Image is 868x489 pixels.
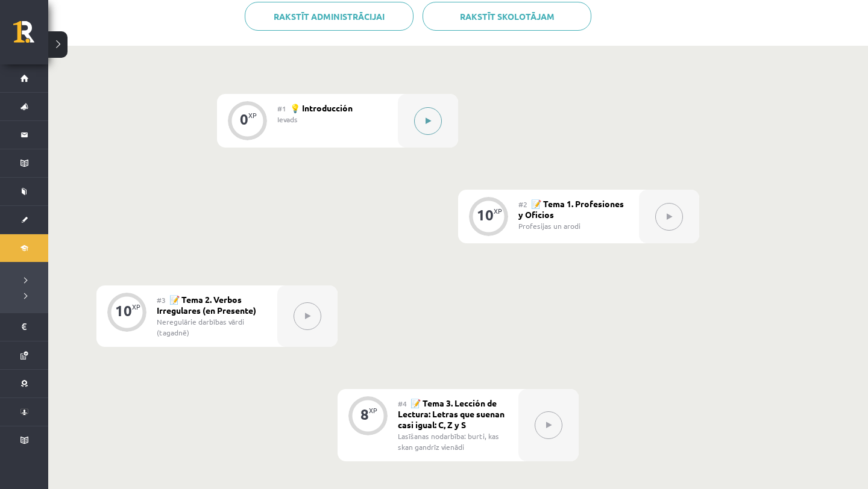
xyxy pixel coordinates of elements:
[477,210,494,220] div: 10
[494,208,502,214] div: XP
[518,198,624,220] span: 📝 Tema 1. Profesiones y Oficios
[157,295,166,305] span: #3
[248,112,257,119] div: XP
[245,2,414,31] a: Rakstīt administrācijai
[398,399,407,408] span: #4
[157,294,256,316] span: 📝 Tema 2. Verbos Irregulares (en Presente)
[132,304,140,310] div: XP
[398,397,505,430] span: 📝 Tema 3. Lección de Lectura: Letras que suenan casi igual: C, Z y S
[240,114,248,125] div: 0
[290,102,353,113] span: 💡 Introducción
[277,104,286,113] span: #1
[369,407,377,414] div: XP
[423,2,591,31] a: Rakstīt skolotājam
[398,431,509,452] div: Lasīšanas nodarbība: burti, kas skan gandrīz vienādi
[360,409,369,420] div: 8
[518,199,527,209] span: #2
[157,316,268,338] div: Neregulārie darbības vārdi (tagadnē)
[518,220,630,231] div: Profesijas un arodi
[13,21,48,51] a: Rīgas 1. Tālmācības vidusskola
[115,305,132,316] div: 10
[277,114,389,125] div: Ievads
